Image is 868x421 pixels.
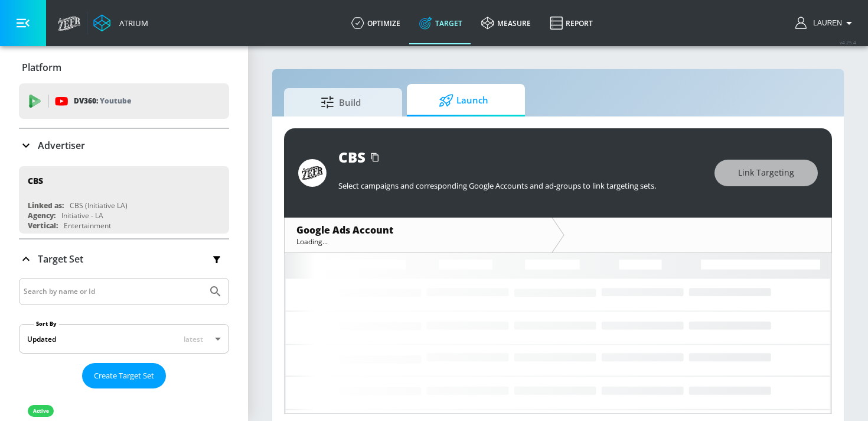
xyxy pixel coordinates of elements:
[93,14,148,32] a: Atrium
[410,2,472,44] a: Target
[34,320,59,328] label: Sort By
[38,139,85,152] p: Advertiser
[22,61,61,74] p: Platform
[94,369,154,383] span: Create Target Set
[296,237,540,247] div: Loading...
[19,83,229,119] div: DV360: Youtube
[82,363,166,388] button: Create Target Set
[19,129,229,162] div: Advertiser
[338,147,366,167] div: CBS
[19,51,229,84] div: Platform
[419,86,508,115] span: Launch
[184,334,203,344] span: latest
[338,180,703,191] p: Select campaigns and corresponding Google Accounts and ad-groups to link targeting sets.
[33,408,49,414] div: active
[342,2,410,44] a: optimize
[472,2,540,44] a: measure
[61,210,103,221] div: Initiative - LA
[64,221,111,231] div: Entertainment
[808,19,842,27] span: login as: lauren.bacher@zefr.com
[28,200,64,210] div: Linked as:
[285,218,552,252] div: Google Ads AccountLoading...
[27,334,56,344] div: Updated
[19,166,229,234] div: CBSLinked as:CBS (Initiative LA)Agency:Initiative - LAVertical:Entertainment
[24,284,203,299] input: Search by name or Id
[115,18,148,28] div: Atrium
[840,39,856,46] span: v 4.25.4
[70,200,128,210] div: CBS (Initiative LA)
[74,95,131,108] p: DV360:
[100,95,131,107] p: Youtube
[19,239,229,278] div: Target Set
[28,210,56,221] div: Agency:
[296,224,540,237] div: Google Ads Account
[28,175,43,186] div: CBS
[28,221,58,231] div: Vertical:
[795,16,856,30] button: Lauren
[540,2,602,44] a: Report
[38,252,83,265] p: Target Set
[296,88,386,116] span: Build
